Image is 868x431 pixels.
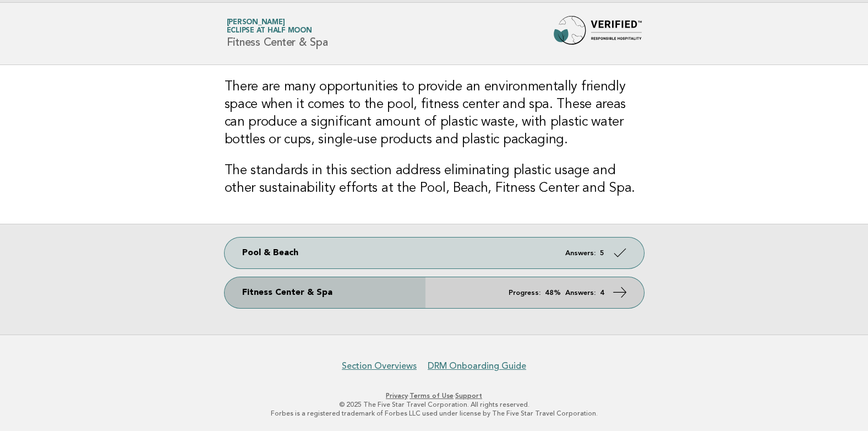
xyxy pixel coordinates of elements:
em: Progress: [509,289,541,297]
p: Forbes is a registered trademark of Forbes LLC used under license by The Five Star Travel Corpora... [97,409,771,418]
a: DRM Onboarding Guide [428,360,526,371]
span: Eclipse at Half Moon [227,28,312,35]
a: Terms of Use [410,392,454,400]
a: Fitness Center & Spa Progress: 48% Answers: 4 [225,277,644,308]
h1: Fitness Center & Spa [227,19,328,48]
a: [PERSON_NAME]Eclipse at Half Moon [227,19,312,34]
strong: 5 [600,250,604,257]
h3: The standards in this section address eliminating plastic usage and other sustainability efforts ... [225,162,644,197]
p: · · [97,391,771,400]
a: Privacy [386,392,408,400]
em: Answers: [565,289,596,297]
h3: There are many opportunities to provide an environmentally friendly space when it comes to the po... [225,78,644,149]
em: Answers: [565,250,596,257]
p: © 2025 The Five Star Travel Corporation. All rights reserved. [97,400,771,409]
strong: 48% [545,289,561,297]
a: Pool & Beach Answers: 5 [225,238,644,268]
strong: 4 [600,289,604,297]
a: Support [455,392,482,400]
a: Section Overviews [342,360,417,371]
img: Forbes Travel Guide [554,16,642,51]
